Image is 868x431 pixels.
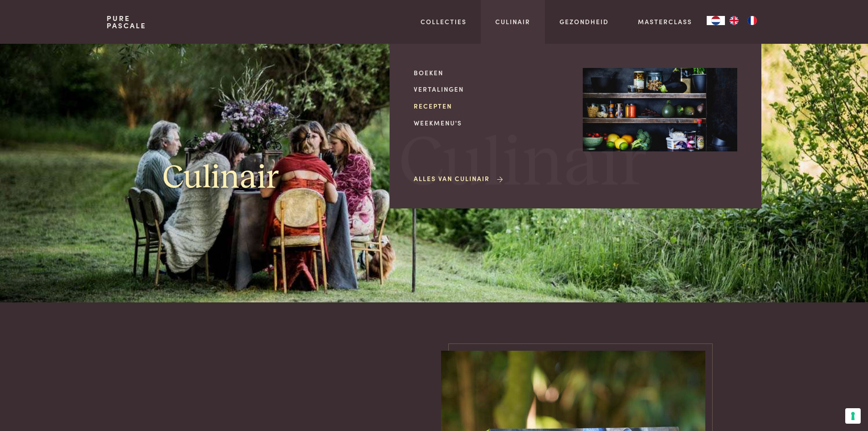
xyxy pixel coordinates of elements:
[707,16,725,25] a: NL
[414,101,568,111] a: Recepten
[725,16,761,25] ul: Language list
[638,17,692,26] a: Masterclass
[414,68,568,78] a: Boeken
[163,157,279,198] h1: Culinair
[583,68,737,152] img: Culinair
[845,408,861,424] button: Uw voorkeuren voor toestemming voor trackingtechnologieën
[707,16,725,25] div: Language
[495,17,530,26] a: Culinair
[414,118,568,128] a: Weekmenu's
[421,17,467,26] a: Collecties
[414,174,504,183] a: Alles van Culinair
[107,15,146,29] a: PurePascale
[399,129,647,199] span: Culinair
[560,17,609,26] a: Gezondheid
[707,16,761,25] aside: Language selected: Nederlands
[414,84,568,94] a: Vertalingen
[725,16,743,25] a: EN
[743,16,761,25] a: FR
